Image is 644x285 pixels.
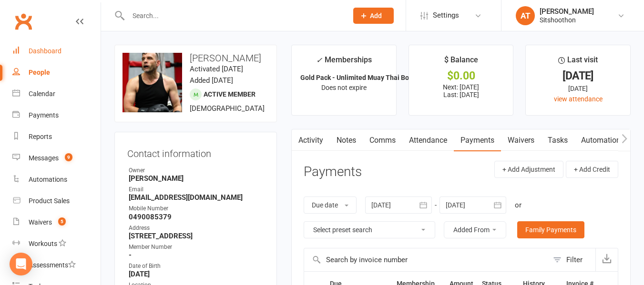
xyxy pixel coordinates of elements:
div: Address [129,224,264,233]
a: Product Sales [12,190,101,212]
div: [DATE] [534,71,622,81]
a: Calendar [12,83,101,105]
h3: [PERSON_NAME] [123,53,269,63]
a: Automations [12,169,101,190]
i: ✓ [316,56,322,65]
strong: - [129,251,264,259]
div: Payments [29,111,59,119]
div: Product Sales [29,197,70,205]
a: Assessments [12,255,101,276]
strong: 0490085379 [129,213,264,221]
strong: [PERSON_NAME] [129,174,264,183]
button: + Add Credit [566,161,618,178]
span: 5 [58,217,66,226]
p: Next: [DATE] Last: [DATE] [418,83,505,98]
div: Messages [29,154,59,162]
strong: [DATE] [129,270,264,278]
strong: Gold Pack - Unlimited Muay Thai Boxing [300,74,422,81]
div: Last visit [558,54,598,71]
a: Workouts [12,233,101,255]
div: Date of Birth [129,262,264,271]
div: Sitshoothon [540,16,594,24]
span: 9 [65,153,72,161]
button: Add [353,8,394,24]
a: Tasks [541,129,574,151]
div: $0.00 [418,71,505,81]
a: Clubworx [11,10,35,33]
div: or [515,199,521,211]
input: Search by invoice number [304,248,548,271]
a: Waivers 5 [12,212,101,233]
div: Calendar [29,90,55,98]
span: Settings [433,5,459,26]
a: Dashboard [12,40,101,62]
time: Activated [DATE] [190,65,243,73]
span: Does not expire [321,84,367,91]
div: People [29,69,50,76]
div: Automations [29,176,67,183]
a: Activity [292,129,330,151]
strong: [EMAIL_ADDRESS][DOMAIN_NAME] [129,193,264,202]
div: AT [516,6,535,25]
button: Due date [304,197,357,214]
div: Reports [29,133,52,140]
span: Active member [204,90,256,98]
div: Assessments [29,261,76,269]
div: Waivers [29,218,52,226]
a: Automations [574,129,631,151]
a: Attendance [402,129,454,151]
a: People [12,62,101,83]
a: Payments [454,129,501,151]
div: [PERSON_NAME] [540,7,594,16]
div: Member Number [129,243,264,252]
a: view attendance [554,95,603,103]
div: Workouts [29,240,57,247]
a: Waivers [501,129,541,151]
h3: Payments [304,165,362,179]
strong: [STREET_ADDRESS] [129,232,264,240]
a: Family Payments [517,221,584,238]
div: Owner [129,166,264,175]
div: $ Balance [444,54,478,71]
button: Added From [444,221,506,238]
div: Email [129,185,264,194]
input: Search... [125,9,341,22]
button: Filter [548,248,595,271]
a: Messages 9 [12,147,101,169]
time: Added [DATE] [190,76,233,85]
a: Comms [363,129,402,151]
div: Mobile Number [129,204,264,213]
h3: Contact information [127,145,264,159]
span: [DEMOGRAPHIC_DATA] [190,104,265,113]
div: Dashboard [29,47,61,55]
div: Filter [566,254,583,265]
div: [DATE] [534,83,622,94]
a: Reports [12,126,101,147]
button: + Add Adjustment [494,161,563,178]
img: image1723538465.png [123,53,182,112]
a: Notes [330,129,363,151]
a: Payments [12,105,101,126]
div: Open Intercom Messenger [10,253,32,275]
div: Memberships [316,54,372,71]
span: Add [370,12,382,20]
